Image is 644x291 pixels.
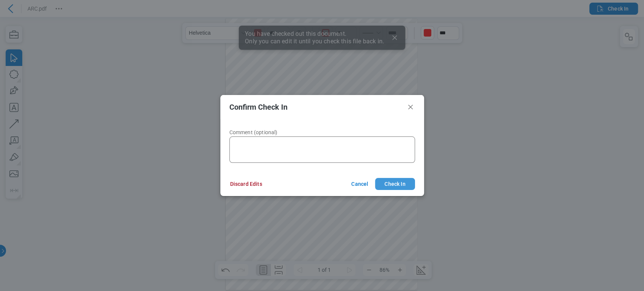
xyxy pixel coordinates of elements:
button: Check In [375,178,415,190]
span: Comment (optional) [229,129,278,135]
button: Cancel [342,178,375,190]
h2: Confirm Check In [229,103,403,111]
button: Close [406,103,415,112]
button: Discard Edits [221,178,271,190]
